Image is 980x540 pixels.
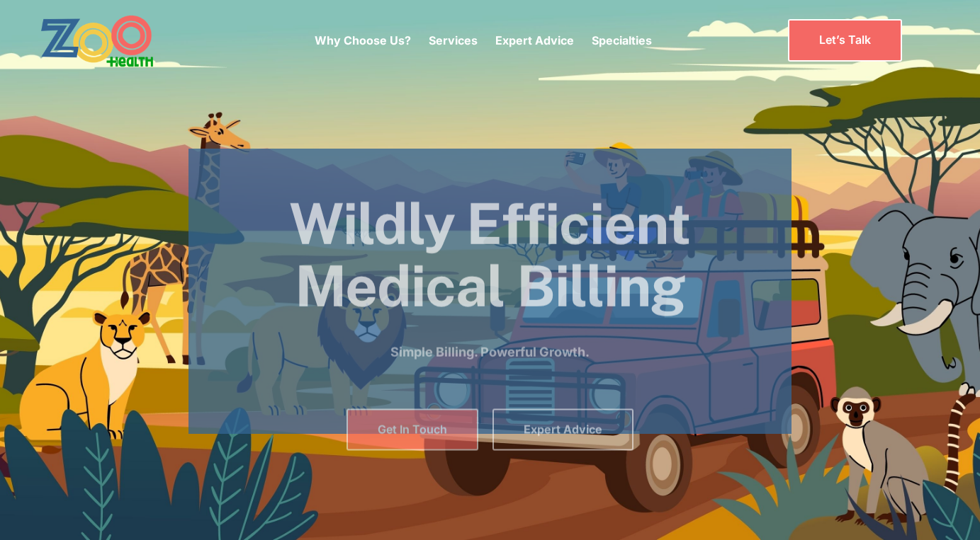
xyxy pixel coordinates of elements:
[592,11,652,70] div: Specialties
[592,33,652,47] a: Specialties
[347,409,478,451] a: Get In Touch
[40,14,193,67] a: home
[492,409,633,451] a: Expert Advice
[429,32,478,49] p: Services
[188,193,792,317] h1: Wildly Efficient Medical Billing
[390,345,590,360] strong: Simple Billing. Powerful Growth.
[495,33,574,47] a: Expert Advice
[315,33,411,47] a: Why Choose Us?
[788,19,902,61] a: Let’s Talk
[429,11,478,70] div: Services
